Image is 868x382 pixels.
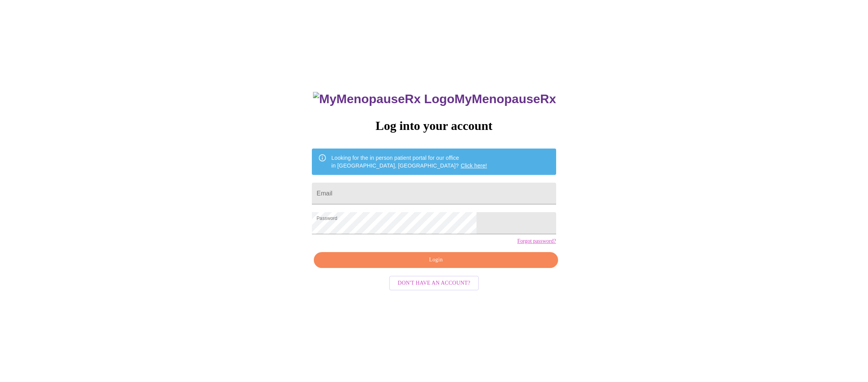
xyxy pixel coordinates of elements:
button: Login [314,252,558,268]
span: Login [323,255,549,265]
a: Click here! [461,162,487,169]
h3: MyMenopauseRx [313,92,556,106]
span: Don't have an account? [398,278,470,288]
img: MyMenopauseRx Logo [313,92,454,106]
button: Don't have an account? [389,276,479,291]
a: Don't have an account? [387,279,481,286]
div: Looking for the in person patient portal for our office in [GEOGRAPHIC_DATA], [GEOGRAPHIC_DATA]? [331,151,487,173]
a: Forgot password? [517,238,556,244]
h3: Log into your account [312,119,556,133]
